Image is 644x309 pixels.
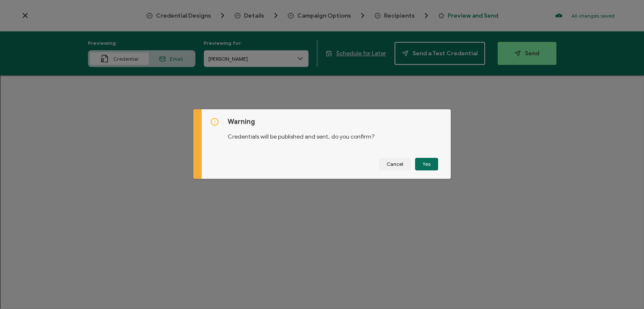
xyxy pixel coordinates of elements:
[228,126,442,141] p: Credentials will be published and sent, do you confirm?
[387,162,403,167] span: Cancel
[602,269,644,309] iframe: Chat Widget
[228,118,442,126] h5: Warning
[193,109,451,179] div: dialog
[379,158,411,170] button: Cancel
[415,158,438,170] button: Yes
